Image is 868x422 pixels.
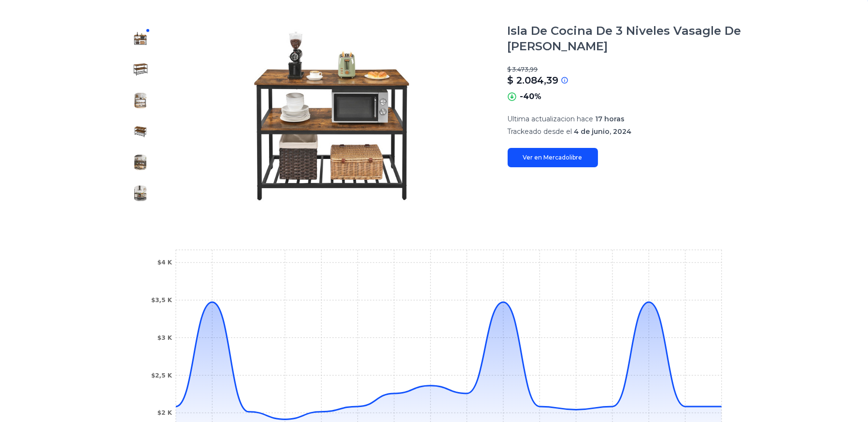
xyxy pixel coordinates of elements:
[508,148,598,167] a: Ver en Mercadolibre
[596,115,625,123] span: 17 horas
[508,66,743,73] p: $ 3.473,99
[508,115,594,123] span: Ultima actualizacion hace
[133,124,148,139] img: Isla De Cocina De 3 Niveles Vasagle De Marco De Acero
[508,127,572,136] span: Trackeado desde el
[133,31,148,46] img: Isla De Cocina De 3 Niveles Vasagle De Marco De Acero
[157,335,172,341] tspan: $3 K
[508,23,743,54] h1: Isla De Cocina De 3 Niveles Vasagle De [PERSON_NAME]
[520,91,542,102] p: -40%
[133,186,148,201] img: Isla De Cocina De 3 Niveles Vasagle De Marco De Acero
[133,62,148,77] img: Isla De Cocina De 3 Niveles Vasagle De Marco De Acero
[508,73,559,87] p: $ 2.084,39
[175,23,488,209] img: Isla De Cocina De 3 Niveles Vasagle De Marco De Acero
[157,259,172,266] tspan: $4 K
[151,297,172,304] tspan: $3,5 K
[151,372,172,379] tspan: $2,5 K
[157,409,172,416] tspan: $2 K
[133,155,148,170] img: Isla De Cocina De 3 Niveles Vasagle De Marco De Acero
[133,93,148,108] img: Isla De Cocina De 3 Niveles Vasagle De Marco De Acero
[574,127,632,136] span: 4 de junio, 2024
